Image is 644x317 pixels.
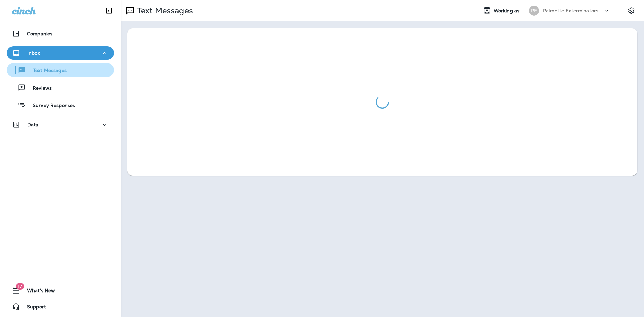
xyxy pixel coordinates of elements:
[543,8,603,13] p: Palmetto Exterminators LLC
[7,46,114,60] button: Inbox
[625,5,637,17] button: Settings
[7,284,114,297] button: 17What's New
[27,122,39,127] p: Data
[134,6,193,16] p: Text Messages
[7,81,114,95] button: Reviews
[494,8,522,14] span: Working as:
[7,98,114,112] button: Survey Responses
[7,27,114,40] button: Companies
[20,304,46,312] span: Support
[26,68,67,74] p: Text Messages
[7,63,114,77] button: Text Messages
[529,6,539,16] div: PE
[27,31,52,36] p: Companies
[26,85,52,92] p: Reviews
[7,300,114,313] button: Support
[100,4,118,17] button: Collapse Sidebar
[7,118,114,131] button: Data
[26,103,75,109] p: Survey Responses
[27,50,40,56] p: Inbox
[20,288,55,296] span: What's New
[16,283,24,290] span: 17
